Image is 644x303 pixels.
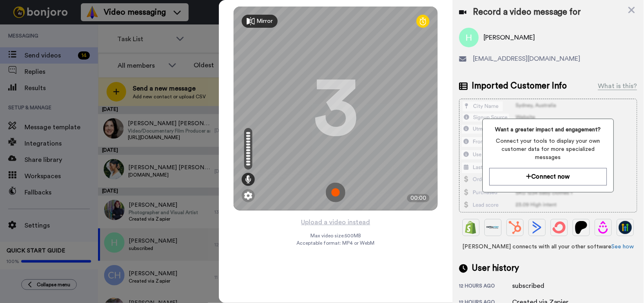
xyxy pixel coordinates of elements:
[509,221,522,234] img: Hubspot
[531,221,544,234] img: ActiveCampaign
[313,78,358,139] div: 3
[297,240,375,246] span: Acceptable format: MP4 or WebM
[490,168,607,186] button: Connect now
[459,243,637,251] span: [PERSON_NAME] connects with all your other software
[473,54,581,64] span: [EMAIL_ADDRESS][DOMAIN_NAME]
[472,80,568,92] span: Imported Customer Info
[472,262,519,274] span: User history
[407,194,430,202] div: 00:00
[597,221,610,234] img: Drip
[598,81,637,91] div: What is this?
[244,192,252,200] img: ic_gear.svg
[465,221,478,234] img: Shopify
[575,221,588,234] img: Patreon
[612,244,634,250] a: See how
[310,232,361,239] span: Max video size: 500 MB
[487,221,500,234] img: Ontraport
[553,221,566,234] img: ConvertKit
[619,221,632,234] img: GoHighLevel
[326,183,345,202] img: ic_record_start.svg
[490,137,607,161] span: Connect your tools to display your own customer data for more specialized messages
[459,283,513,291] div: 12 hours ago
[513,281,553,291] div: subscribed
[490,126,607,134] span: Want a greater impact and engagement?
[299,217,373,228] button: Upload a video instead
